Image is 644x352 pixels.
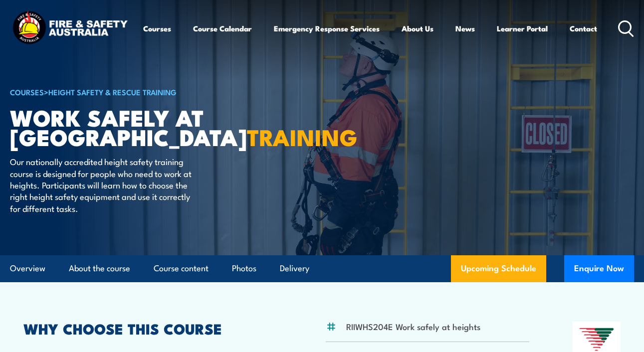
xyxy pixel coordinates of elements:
a: Course Calendar [193,16,252,40]
a: Delivery [280,255,309,282]
a: Courses [143,16,171,40]
a: News [455,16,475,40]
a: Height Safety & Rescue Training [48,86,177,97]
button: Enquire Now [564,255,634,282]
a: Emergency Response Services [274,16,380,40]
a: COURSES [10,86,44,97]
a: Overview [10,255,45,282]
li: RIIWHS204E Work safely at heights [346,321,480,332]
a: Course content [154,255,209,282]
a: Contact [570,16,597,40]
h6: > [10,86,256,98]
a: Photos [232,255,256,282]
h1: Work Safely at [GEOGRAPHIC_DATA] [10,107,256,146]
h2: WHY CHOOSE THIS COURSE [23,322,282,335]
a: About Us [402,16,433,40]
a: Learner Portal [497,16,548,40]
a: About the course [69,255,130,282]
p: Our nationally accredited height safety training course is designed for people who need to work a... [10,156,192,214]
strong: TRAINING [247,119,358,154]
a: Upcoming Schedule [451,255,546,282]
